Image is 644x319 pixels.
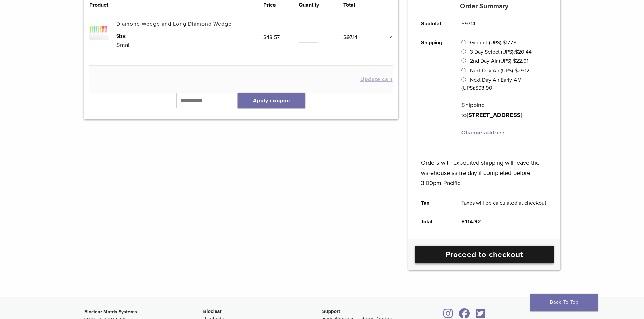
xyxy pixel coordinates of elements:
[263,1,299,9] th: Price
[116,33,263,40] dt: Size:
[89,1,116,9] th: Product
[454,193,554,212] td: Taxes will be calculated at checkout
[116,21,232,27] a: Diamond Wedge and Long Diamond Wedge
[513,58,528,64] bdi: 22.01
[475,85,492,91] bdi: 93.90
[515,67,529,74] bdi: 29.12
[470,49,532,55] label: 3 Day Select (UPS):
[474,312,488,319] a: Bioclear
[263,34,280,41] bdi: 48.57
[515,49,518,55] span: $
[408,2,560,10] h5: Order Summary
[467,111,522,119] strong: [STREET_ADDRESS]
[461,129,506,136] a: Change address
[470,67,529,74] label: Next Day Air (UPS):
[343,1,374,9] th: Total
[461,20,464,27] span: $
[343,34,347,41] span: $
[461,77,521,91] label: Next Day Air Early AM (UPS):
[515,67,518,74] span: $
[475,85,478,91] span: $
[470,39,516,46] label: Ground (UPS):
[203,309,222,314] span: Bioclear
[343,34,357,41] bdi: 97.14
[530,294,598,311] a: Back To Top
[461,20,475,27] bdi: 97.14
[413,33,454,142] th: Shipping
[513,58,516,64] span: $
[461,100,548,120] p: Shipping to .
[470,58,528,64] label: 2nd Day Air (UPS):
[515,49,532,55] bdi: 20.44
[413,212,454,231] th: Total
[421,148,548,188] p: Orders with expedited shipping will leave the warehouse same day if completed before 3:00pm Pacific.
[116,40,263,50] p: Small
[413,193,454,212] th: Tax
[384,33,393,42] a: Remove this item
[322,309,340,314] span: Support
[503,39,506,46] span: $
[441,312,455,319] a: Bioclear
[461,218,465,225] span: $
[415,246,554,263] a: Proceed to checkout
[238,93,305,108] button: Apply coupon
[503,39,516,46] bdi: 17.78
[299,1,343,9] th: Quantity
[360,77,393,82] button: Update cart
[413,14,454,33] th: Subtotal
[263,34,266,41] span: $
[89,20,109,40] img: Diamond Wedge and Long Diamond Wedge
[457,312,472,319] a: Bioclear
[461,218,481,225] bdi: 114.92
[84,309,137,315] strong: Bioclear Matrix Systems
